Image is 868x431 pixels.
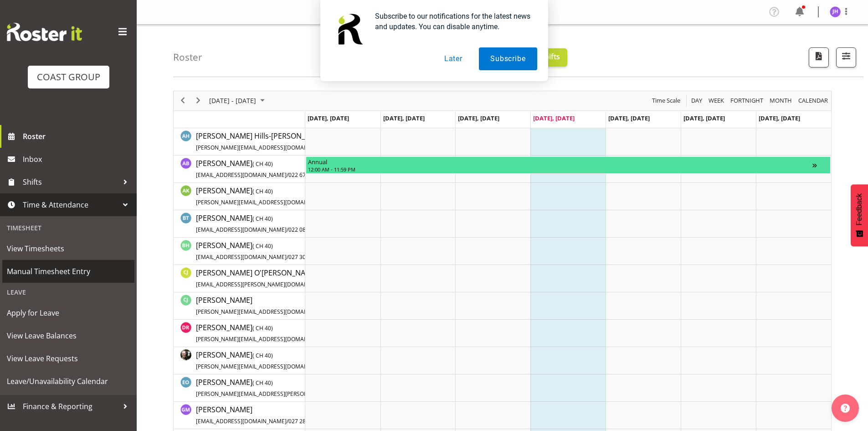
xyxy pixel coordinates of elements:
button: Timeline Week [707,95,726,106]
span: Finance & Reporting [23,400,118,413]
div: Annual [308,157,812,166]
span: Shifts [23,175,118,189]
a: View Timesheets [2,237,134,260]
span: [DATE] - [DATE] [208,95,257,106]
div: 12:00 AM - 11:59 PM [308,166,812,173]
span: ( CH 40) [252,242,273,250]
div: Subscribe to our notifications for the latest news and updates. You can disable anytime. [368,11,537,32]
span: [DATE], [DATE] [533,114,575,122]
a: [PERSON_NAME](CH 40)[EMAIL_ADDRESS][DOMAIN_NAME]/027 309 9306 [196,240,323,262]
span: 022 087 0480 [288,226,323,234]
td: Brad Tweedy resource [174,210,305,238]
span: [PERSON_NAME] [196,377,409,398]
td: Angela Kerrigan resource [174,183,305,210]
img: notification icon [331,11,368,47]
span: [PERSON_NAME] O'[PERSON_NAME] [196,268,366,289]
div: next period [190,91,206,110]
a: [PERSON_NAME][EMAIL_ADDRESS][DOMAIN_NAME]/027 280 0243 [196,404,323,426]
span: Time & Attendance [23,198,118,212]
span: [PERSON_NAME] [196,158,323,179]
div: previous period [175,91,190,110]
td: Ambrose Hills-Simonsen resource [174,128,305,156]
span: Feedback [855,193,863,225]
span: [PERSON_NAME] [196,350,363,371]
button: Next [192,95,205,106]
td: Dayle Eathorne resource [174,347,305,374]
button: August 2025 [208,95,269,106]
a: [PERSON_NAME](CH 40)[PERSON_NAME][EMAIL_ADDRESS][DOMAIN_NAME] [196,322,363,344]
span: [PERSON_NAME] [196,405,323,426]
span: [EMAIL_ADDRESS][PERSON_NAME][DOMAIN_NAME] [196,280,329,288]
div: Amy Robinson"s event - Annual Begin From Monday, August 11, 2025 at 12:00:00 AM GMT+12:00 Ends At... [306,156,831,174]
td: Callum Jack O'Leary Scott resource [174,265,305,292]
span: Month [769,95,793,106]
span: [EMAIL_ADDRESS][DOMAIN_NAME] [196,171,287,179]
button: Previous [177,95,189,106]
span: View Leave Requests [7,352,130,365]
a: [PERSON_NAME](CH 40)[PERSON_NAME][EMAIL_ADDRESS][DOMAIN_NAME] [196,349,363,371]
span: Fortnight [729,95,764,106]
span: [DATE], [DATE] [683,114,725,122]
td: Dave Rimmer resource [174,320,305,347]
span: [DATE], [DATE] [458,114,499,122]
span: Inbox [23,152,132,166]
span: [DATE], [DATE] [308,114,349,122]
span: Manual Timesheet Entry [7,265,130,278]
a: [PERSON_NAME](CH 40)[EMAIL_ADDRESS][DOMAIN_NAME]/022 087 0480 [196,213,323,234]
button: Fortnight [729,95,765,106]
span: [DATE], [DATE] [759,114,800,122]
span: [DATE], [DATE] [383,114,425,122]
td: Craig Jenkins resource [174,292,305,320]
td: Gabrielle Mckay resource [174,402,305,429]
span: ( CH 40) [252,352,273,359]
span: [PERSON_NAME] [196,240,323,261]
span: [EMAIL_ADDRESS][DOMAIN_NAME] [196,226,287,234]
span: [PERSON_NAME][EMAIL_ADDRESS][DOMAIN_NAME] [196,335,329,343]
div: August 11 - 17, 2025 [206,91,270,110]
a: [PERSON_NAME](CH 40)[PERSON_NAME][EMAIL_ADDRESS][DOMAIN_NAME] [196,185,363,207]
span: calendar [797,95,829,106]
span: [PERSON_NAME] [196,213,323,234]
span: ( CH 40) [252,215,273,223]
span: ( CH 40) [252,379,273,387]
span: [PERSON_NAME] [196,295,366,316]
span: / [287,417,288,425]
span: ( CH 40) [252,324,273,332]
span: ( CH 40) [252,160,273,168]
span: / [287,226,288,234]
span: [EMAIL_ADDRESS][DOMAIN_NAME] [196,253,287,261]
span: / [287,171,288,179]
button: Timeline Day [690,95,704,106]
a: [PERSON_NAME][PERSON_NAME][EMAIL_ADDRESS][DOMAIN_NAME] [196,295,366,317]
span: [PERSON_NAME][EMAIL_ADDRESS][DOMAIN_NAME] [196,198,329,206]
span: 027 280 0243 [288,417,323,425]
span: [PERSON_NAME] Hills-[PERSON_NAME] [196,131,366,152]
span: [PERSON_NAME][EMAIL_ADDRESS][PERSON_NAME][DOMAIN_NAME] [196,390,372,398]
span: [PERSON_NAME][EMAIL_ADDRESS][DOMAIN_NAME] [196,144,329,151]
span: 027 309 9306 [288,253,323,261]
button: Later [433,47,474,70]
span: Day [690,95,703,106]
span: 022 679 0786 [288,171,323,179]
a: View Leave Requests [2,347,134,370]
span: ( CH 40) [252,187,273,195]
span: View Leave Balances [7,329,130,343]
img: help-xxl-2.png [841,404,850,413]
a: [PERSON_NAME](CH 40)[PERSON_NAME][EMAIL_ADDRESS][PERSON_NAME][DOMAIN_NAME] [196,377,409,399]
span: Leave/Unavailability Calendar [7,374,130,388]
a: View Leave Balances [2,324,134,347]
span: [PERSON_NAME][EMAIL_ADDRESS][DOMAIN_NAME] [196,308,329,316]
span: / [287,253,288,261]
button: Subscribe [479,47,537,70]
td: Amy Robinson resource [174,156,305,183]
span: [DATE], [DATE] [608,114,650,122]
td: Ed Odum resource [174,374,305,402]
a: [PERSON_NAME] O'[PERSON_NAME][EMAIL_ADDRESS][PERSON_NAME][DOMAIN_NAME] [196,267,366,289]
a: [PERSON_NAME](CH 40)[EMAIL_ADDRESS][DOMAIN_NAME]/022 679 0786 [196,158,323,180]
span: [PERSON_NAME][EMAIL_ADDRESS][DOMAIN_NAME] [196,363,329,370]
span: [PERSON_NAME] [196,322,363,343]
td: Bryan Humprhries resource [174,238,305,265]
span: [PERSON_NAME] [196,186,363,207]
div: Timesheet [2,218,134,237]
button: Feedback - Show survey [851,184,868,246]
